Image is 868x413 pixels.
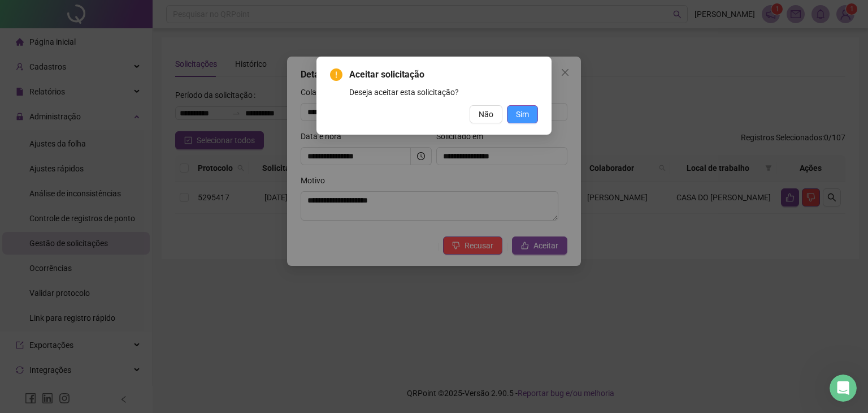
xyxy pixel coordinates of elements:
span: Sim [516,108,529,121]
span: Aceitar solicitação [349,68,538,81]
button: Sim [507,105,538,123]
button: Não [470,105,502,123]
div: Deseja aceitar esta solicitação? [349,86,538,98]
span: exclamation-circle [330,68,342,81]
iframe: Intercom live chat [830,375,857,402]
span: Não [479,108,493,121]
